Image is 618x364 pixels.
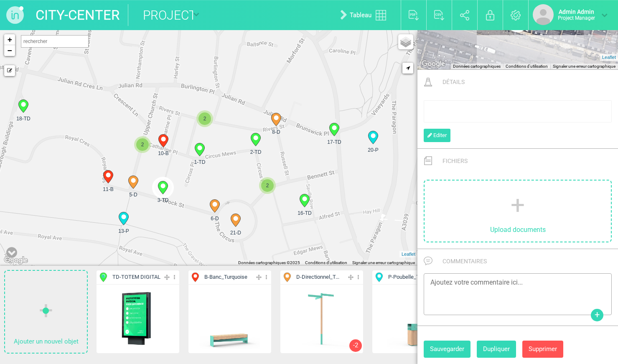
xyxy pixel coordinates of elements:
[204,215,226,222] span: 6-D
[225,229,247,237] span: 21-D
[291,288,353,350] img: 085207609886.png
[402,252,415,257] a: Leaflet
[486,10,494,20] img: locked.svg
[424,257,432,265] img: IMP_ICON_commentaire.svg
[265,128,287,136] span: 8-D
[533,4,608,25] a: Admin AdminProject Manager
[296,273,339,281] span: D - Directionnel_T...
[477,341,516,358] button: Dupliquer
[424,78,432,87] img: IMP_ICON_intervention.svg
[558,15,595,21] p: Project Manager
[383,288,445,350] img: 085207685103.png
[427,107,609,116] div: rdw-editor
[198,112,211,125] span: 2
[424,156,432,165] img: IMP_ICON_documents.svg
[189,158,211,166] span: 1-TD
[511,10,521,20] img: settings.svg
[602,55,616,60] a: Leaflet
[443,158,468,164] span: Fichiers
[443,79,465,85] span: Détails
[4,34,15,45] a: Zoom in
[533,4,554,25] img: default_avatar.png
[434,10,445,20] img: export_csv.svg
[362,146,384,154] span: 20-P
[522,341,563,358] button: Supprimer
[334,2,397,28] a: Tableau
[424,100,612,122] div: rdw-wrapper
[97,186,119,193] span: 11-B
[424,341,470,358] button: Sauvegarder
[376,10,386,20] img: tableau.svg
[136,138,149,151] span: 2
[154,196,172,204] span: 3-TD
[21,35,89,48] input: rechercher
[4,45,15,56] a: Zoom out
[112,273,160,281] span: TD - TOTEM DIGITAL
[323,138,345,146] span: 17-TD
[425,223,611,237] p: Upload documents
[591,309,603,321] button: +
[36,4,120,26] a: CITY-CENTER
[153,150,174,157] span: 10-B
[443,258,487,265] span: Commentaires
[460,10,470,20] img: share.svg
[5,271,87,353] a: Ajouter un nouvel objet
[261,179,274,192] span: 2
[204,273,247,281] span: B - Banc_Turquoise
[294,209,315,217] span: 16-TD
[424,129,450,142] a: Editer
[199,288,261,350] img: 085207619221.png
[558,8,595,15] strong: Admin Admin
[388,273,433,281] span: P - Poubelle_Turqu...
[398,34,413,49] a: Layers
[115,288,160,350] img: 134732632871.png
[13,115,34,122] span: 18-TD
[349,339,362,352] div: -2
[5,335,87,348] p: Ajouter un nouvel objet
[425,181,611,242] a: Upload documents
[113,227,135,235] span: 13-P
[409,10,419,20] img: export_pdf.svg
[122,191,144,199] span: 5-D
[245,148,267,156] span: 2-TD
